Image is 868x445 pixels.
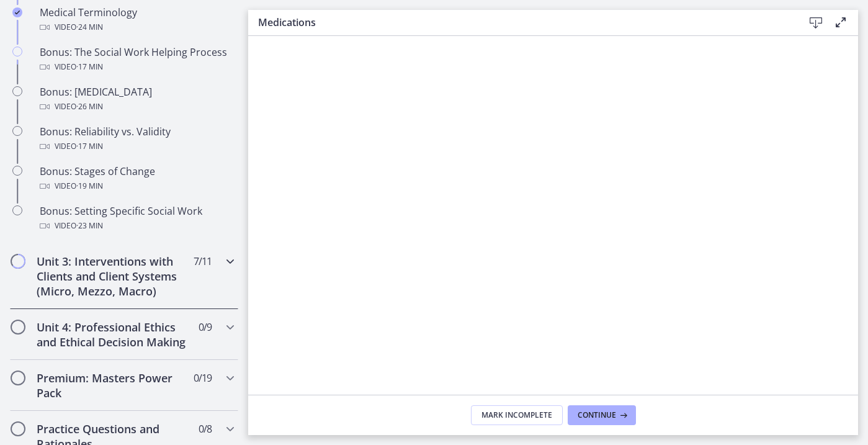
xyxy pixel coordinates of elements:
[481,410,552,420] span: Mark Incomplete
[194,254,212,269] span: 7 / 11
[40,218,233,233] div: Video
[199,421,212,436] span: 0 / 8
[40,164,233,194] div: Bonus: Stages of Change
[194,371,212,385] span: 0 / 19
[199,320,212,335] span: 0 / 9
[40,45,233,74] div: Bonus: The Social Work Helping Process
[40,124,233,154] div: Bonus: Reliability vs. Validity
[12,7,22,17] i: Completed
[578,410,616,420] span: Continue
[76,20,103,35] span: · 24 min
[258,15,784,30] h3: Medications
[40,5,233,35] div: Medical Terminology
[471,405,563,425] button: Mark Incomplete
[40,20,233,35] div: Video
[76,179,103,194] span: · 19 min
[40,60,233,74] div: Video
[76,99,103,114] span: · 26 min
[40,99,233,114] div: Video
[76,60,103,74] span: · 17 min
[76,139,103,154] span: · 17 min
[37,371,188,400] h2: Premium: Masters Power Pack
[76,218,103,233] span: · 23 min
[40,204,233,233] div: Bonus: Setting Specific Social Work
[37,320,188,349] h2: Unit 4: Professional Ethics and Ethical Decision Making
[568,405,636,425] button: Continue
[40,179,233,194] div: Video
[40,139,233,154] div: Video
[40,84,233,114] div: Bonus: [MEDICAL_DATA]
[37,254,188,299] h2: Unit 3: Interventions with Clients and Client Systems (Micro, Mezzo, Macro)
